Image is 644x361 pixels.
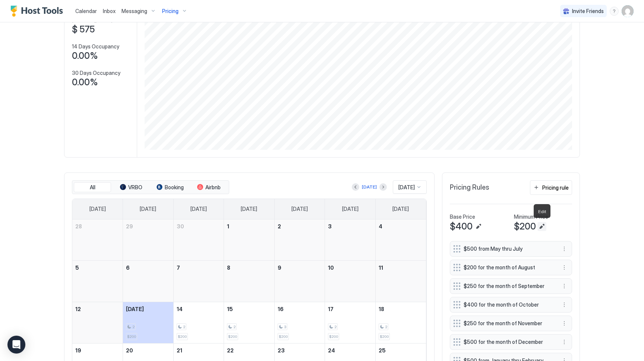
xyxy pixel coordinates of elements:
button: More options [560,300,569,309]
span: 1 [227,223,229,229]
span: 3 [328,223,332,229]
span: Invite Friends [572,8,604,15]
div: menu [610,7,619,16]
span: Minimum Price [514,213,548,220]
a: October 2, 2025 [275,219,325,233]
button: All [74,182,111,193]
div: $250 for the month of September menu [450,278,572,294]
a: Monday [132,199,164,219]
a: October 15, 2025 [224,302,274,316]
span: 0.00% [72,50,98,61]
span: 2 [278,223,281,229]
span: Messaging [121,8,147,15]
span: 7 [177,265,180,271]
div: User profile [622,5,634,17]
a: October 20, 2025 [123,343,173,357]
button: More options [560,338,569,346]
span: Airbnb [205,184,221,191]
span: $200 [127,334,136,339]
td: September 30, 2025 [173,219,224,261]
a: October 5, 2025 [72,261,123,275]
span: 17 [328,306,334,312]
span: 22 [227,347,234,354]
span: Calendar [75,8,97,14]
div: $250 for the month of November menu [450,316,572,331]
span: $250 for the month of November [464,320,552,327]
a: October 12, 2025 [72,302,123,316]
span: 12 [75,306,81,312]
div: menu [560,244,569,253]
span: 19 [75,347,81,354]
span: [DATE] [342,206,359,212]
a: Friday [335,199,366,219]
a: October 4, 2025 [376,219,426,233]
span: 15 [227,306,233,312]
span: 28 [75,223,82,229]
a: October 18, 2025 [376,302,426,316]
td: October 16, 2025 [274,302,325,343]
div: Open Intercom Messenger [7,336,25,354]
td: October 3, 2025 [325,219,376,261]
span: $200 [228,334,237,339]
td: October 4, 2025 [375,219,426,261]
span: $200 [380,334,389,339]
span: 2 [132,324,135,329]
span: 2 [334,324,337,329]
td: September 28, 2025 [72,219,123,261]
a: Calendar [75,7,97,15]
a: October 13, 2025 [123,302,173,316]
span: 4 [379,223,382,229]
button: Previous month [352,183,359,191]
a: October 1, 2025 [224,219,274,233]
button: Pricing rule [530,180,572,195]
td: October 13, 2025 [123,302,174,343]
span: [DATE] [241,206,257,212]
span: 16 [278,306,284,312]
td: October 7, 2025 [173,260,224,302]
a: October 23, 2025 [275,343,325,357]
div: menu [560,263,569,272]
span: 6 [126,265,130,271]
a: September 30, 2025 [174,219,224,233]
a: September 28, 2025 [72,219,123,233]
a: October 6, 2025 [123,261,173,275]
div: $200 for the month of August menu [450,260,572,275]
button: [DATE] [361,183,378,191]
a: Inbox [103,7,116,15]
span: 14 Days Occupancy [72,43,119,50]
a: Sunday [82,199,113,219]
button: Next month [379,183,387,191]
span: All [90,184,95,191]
td: October 5, 2025 [72,260,123,302]
div: menu [560,300,569,309]
td: October 10, 2025 [325,260,376,302]
span: 2 [183,324,185,329]
button: Airbnb [190,182,227,193]
span: 3 [284,324,286,329]
a: October 10, 2025 [325,261,375,275]
span: 30 Days Occupancy [72,70,120,76]
span: 30 [177,223,184,229]
td: October 1, 2025 [224,219,275,261]
span: [DATE] [291,206,308,212]
td: October 17, 2025 [325,302,376,343]
span: VRBO [128,184,142,191]
button: More options [560,282,569,291]
td: October 6, 2025 [123,260,174,302]
span: [DATE] [126,306,144,312]
span: 21 [177,347,182,354]
span: [DATE] [190,206,207,212]
a: October 25, 2025 [376,343,426,357]
td: October 14, 2025 [173,302,224,343]
button: More options [560,263,569,272]
span: 25 [379,347,386,354]
td: September 29, 2025 [123,219,174,261]
a: October 9, 2025 [275,261,325,275]
span: 20 [126,347,133,354]
span: $200 [329,334,338,339]
a: October 22, 2025 [224,343,274,357]
span: 0.00% [72,77,98,88]
span: [DATE] [392,206,409,212]
button: More options [560,244,569,253]
a: October 8, 2025 [224,261,274,275]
